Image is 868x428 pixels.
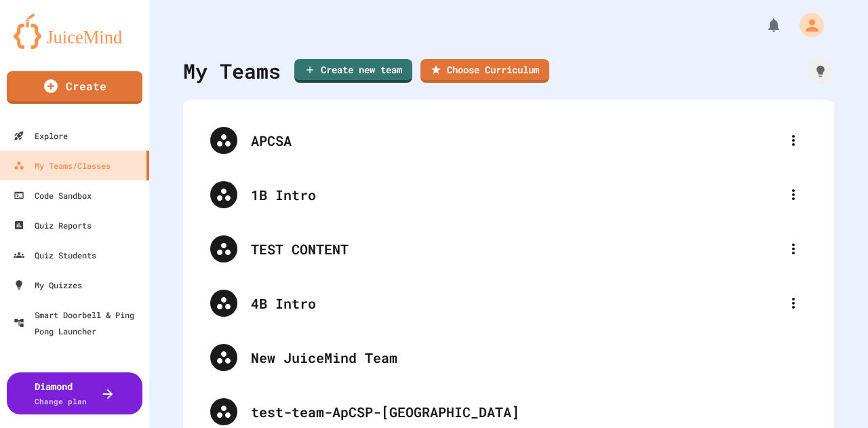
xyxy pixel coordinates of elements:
[251,402,807,422] div: test-team-ApCSP-[GEOGRAPHIC_DATA]
[755,315,854,372] iframe: chat widget
[251,130,780,151] div: APCSA
[251,184,780,205] div: 1B Intro
[785,9,827,41] div: My Account
[251,347,807,368] div: New JuiceMind Team
[197,276,821,330] div: 4B Intro
[197,168,821,222] div: 1B Intro
[14,128,68,144] div: Explore
[7,372,142,414] button: DiamondChange plan
[811,374,854,414] iframe: chat widget
[7,71,142,104] a: Create
[35,396,87,406] span: Change plan
[294,59,412,83] a: Create new team
[14,187,92,203] div: Code Sandbox
[807,58,834,85] div: How it works
[197,222,821,276] div: TEST CONTENT
[197,113,821,168] div: APCSA
[14,247,96,263] div: Quiz Students
[251,293,780,313] div: 4B Intro
[14,217,92,233] div: Quiz Reports
[251,239,780,259] div: TEST CONTENT
[35,379,87,408] div: Diamond
[183,56,281,86] div: My Teams
[14,14,136,49] img: logo-orange.svg
[741,14,785,37] div: My Notifications
[14,277,82,293] div: My Quizzes
[14,157,111,174] div: My Teams/Classes
[14,307,144,339] div: Smart Doorbell & Ping Pong Launcher
[197,330,821,385] div: New JuiceMind Team
[420,59,549,83] a: Choose Curriculum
